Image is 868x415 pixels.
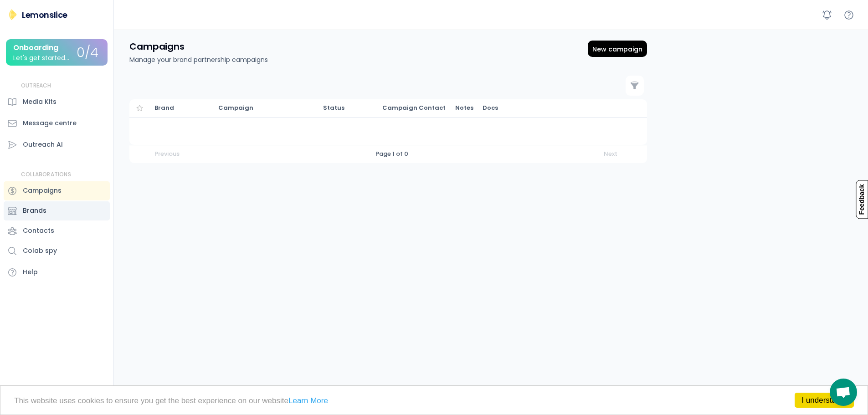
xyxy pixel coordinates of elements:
[830,379,857,406] div: Open chat
[21,171,71,179] div: COLLABORATIONS
[592,46,642,53] div: New campaign
[382,104,446,112] div: Campaign Contact
[7,9,18,20] img: Lemonslice
[23,186,62,195] div: Campaigns
[23,118,77,128] div: Message centre
[22,9,67,20] div: Lemonslice
[154,104,209,112] div: Brand
[455,104,473,112] div: Notes
[218,104,314,112] div: Campaign
[14,397,854,405] p: This website uses cookies to ensure you get the best experience on our website
[23,267,38,277] div: Help
[630,81,639,90] button: 
[13,44,58,52] div: Onboarding
[323,104,373,112] div: Status
[23,246,57,256] div: Colab spy
[631,81,639,90] text: 
[134,102,145,114] button: Only favourites
[375,150,408,158] div: Page 1 of 0
[77,46,98,60] div: 0/4
[483,104,501,112] div: Docs
[604,150,622,158] div: Next
[129,41,185,52] h4: Campaigns
[288,396,328,405] a: Learn More
[23,206,46,215] div: Brands
[154,150,180,158] div: Previous
[23,226,54,236] div: Contacts
[13,55,69,61] div: Let's get started...
[21,82,51,90] div: OUTREACH
[795,393,854,408] a: I understand!
[23,140,63,149] div: Outreach AI
[588,41,647,57] div: Add new campaign
[129,55,268,65] div: Manage your brand partnership campaigns
[23,97,56,107] div: Media Kits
